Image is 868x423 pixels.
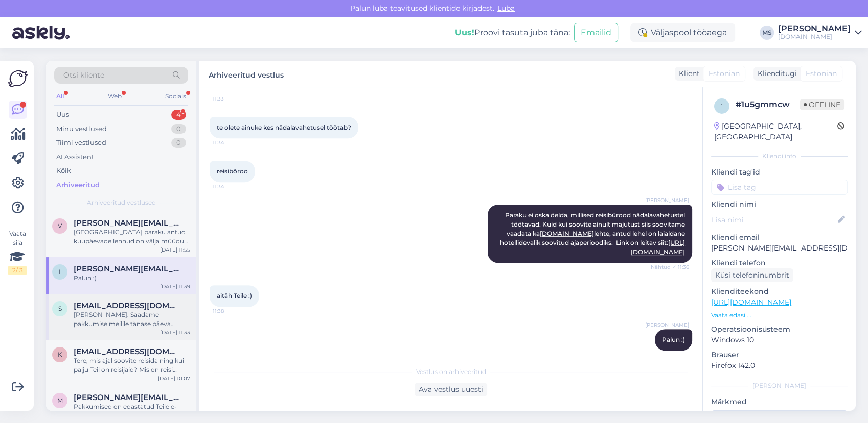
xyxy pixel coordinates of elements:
[675,68,700,79] div: Klient
[56,180,100,190] div: Arhiveeritud
[63,70,104,81] span: Otsi kliente
[56,138,106,148] div: Tiimi vestlused
[8,266,27,275] div: 2 / 3
[651,351,689,359] span: 11:39
[213,95,251,103] span: 11:33
[74,218,180,228] span: vanessamalberg@hotmail.com
[59,268,61,276] span: i
[778,24,862,41] a: [PERSON_NAME][DOMAIN_NAME]
[171,138,186,148] div: 0
[74,356,190,375] div: Tere, mis ajal soovite reisida ning kui palju Teil on reisijaid? Mis on reisi maksimaalne eelarve...
[56,166,71,176] div: Kõik
[760,26,774,40] div: MS
[87,198,156,207] span: Arhiveeritud vestlused
[736,98,800,111] div: # 1u5gmmcw
[209,67,284,81] label: Arhiveeritud vestlus
[213,183,251,190] span: 11:34
[160,283,190,290] div: [DATE] 11:39
[711,396,848,407] p: Märkmed
[106,90,124,103] div: Web
[54,90,66,103] div: All
[160,329,190,336] div: [DATE] 11:33
[711,232,848,243] p: Kliendi email
[645,196,689,204] span: [PERSON_NAME]
[494,4,518,13] span: Luba
[711,350,848,360] p: Brauser
[711,243,848,254] p: [PERSON_NAME][EMAIL_ADDRESS][DOMAIN_NAME]
[160,246,190,254] div: [DATE] 11:55
[213,307,251,315] span: 11:38
[455,27,570,39] div: Proovi tasuta juba täna:
[8,69,28,88] img: Askly Logo
[74,301,180,310] span: sandrazirk00@gmail.com
[662,336,685,343] span: Palun :)
[171,124,186,134] div: 0
[74,402,190,420] div: Pakkumised on edastatud Teile e-mailile :)
[711,324,848,335] p: Operatsioonisüsteem
[217,123,351,131] span: te olete ainuke kes nädalavahetusel töötab?
[415,383,487,396] div: Ava vestlus uuesti
[213,139,251,146] span: 11:34
[645,321,689,329] span: [PERSON_NAME]
[171,110,186,120] div: 4
[778,24,851,33] div: [PERSON_NAME]
[574,23,618,42] button: Emailid
[158,375,190,382] div: [DATE] 10:07
[500,211,687,256] span: Paraku ei oska öelda, millised reisibürood nädalavahetustel töötavad. Kuid kui soovite ainult maj...
[74,264,180,273] span: irina.jem@gmail.com
[711,311,848,320] p: Vaata edasi ...
[163,90,188,103] div: Socials
[806,68,837,79] span: Estonian
[711,381,848,390] div: [PERSON_NAME]
[74,347,180,356] span: karlilves1997@gmail.com
[56,124,107,134] div: Minu vestlused
[711,258,848,268] p: Kliendi telefon
[57,396,63,404] span: m
[56,152,94,162] div: AI Assistent
[58,305,62,312] span: s
[711,167,848,178] p: Kliendi tag'id
[630,23,735,42] div: Väljaspool tööaega
[416,367,486,377] span: Vestlus on arhiveeritud
[714,121,837,142] div: [GEOGRAPHIC_DATA], [GEOGRAPHIC_DATA]
[455,28,474,37] b: Uus!
[721,102,723,110] span: 1
[651,263,689,271] span: Nähtud ✓ 11:36
[711,335,848,345] p: Windows 10
[711,360,848,371] p: Firefox 142.0
[712,214,836,226] input: Lisa nimi
[711,286,848,297] p: Klienditeekond
[753,68,797,79] div: Klienditugi
[58,351,62,358] span: k
[778,33,851,41] div: [DOMAIN_NAME]
[540,230,594,237] a: [DOMAIN_NAME]
[217,292,252,300] span: aitäh Teile :)
[711,180,848,195] input: Lisa tag
[74,310,190,329] div: [PERSON_NAME]. Saadame pakkumise meilile tänase päeva jooksul :)
[709,68,740,79] span: Estonian
[711,152,848,161] div: Kliendi info
[711,297,791,307] a: [URL][DOMAIN_NAME]
[56,110,69,120] div: Uus
[711,199,848,210] p: Kliendi nimi
[74,393,180,402] span: margot.kaar@gmail.com
[74,273,190,283] div: Palun :)
[74,228,190,246] div: [GEOGRAPHIC_DATA] paraku antud kuupäevade lennud on välja müüdud. Edastame Teiel väljumisega [GEO...
[8,229,27,275] div: Vaata siia
[711,268,793,282] div: Küsi telefoninumbrit
[217,167,248,175] span: reisibõroo
[58,222,62,230] span: v
[800,99,844,110] span: Offline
